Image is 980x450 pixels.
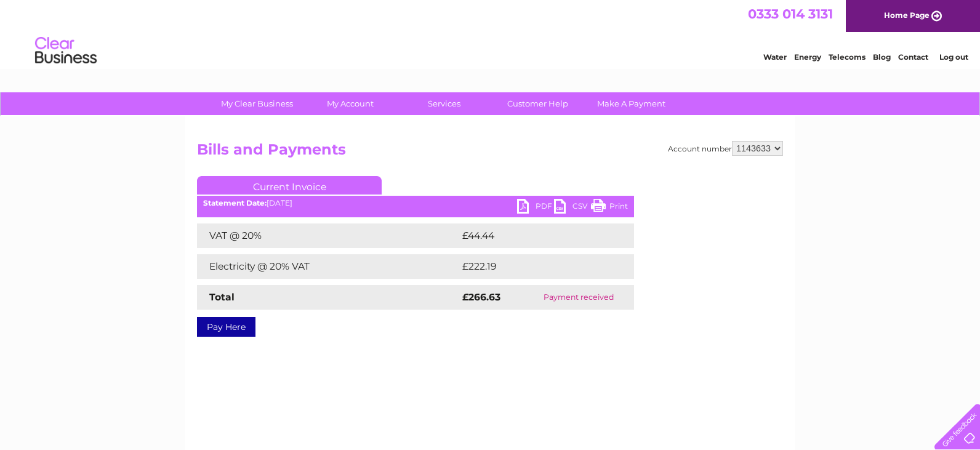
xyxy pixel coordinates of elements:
td: Payment received [523,285,634,310]
a: Services [393,92,495,115]
div: Account number [668,141,783,156]
div: [DATE] [197,199,634,207]
b: Statement Date: [203,198,267,207]
a: Energy [794,52,821,62]
a: Print [591,199,628,217]
td: £44.44 [459,223,610,248]
a: Make A Payment [580,92,682,115]
img: logo.png [34,32,97,70]
a: CSV [554,199,591,217]
a: Blog [873,52,891,62]
a: Telecoms [829,52,866,62]
td: VAT @ 20% [197,223,459,248]
a: My Clear Business [206,92,308,115]
div: Clear Business is a trading name of Verastar Limited (registered in [GEOGRAPHIC_DATA] No. 3667643... [200,7,782,60]
a: Log out [939,52,968,62]
strong: £266.63 [462,291,500,303]
a: Current Invoice [197,176,382,195]
a: Pay Here [197,317,255,337]
a: My Account [300,92,401,115]
strong: Total [209,291,235,303]
a: PDF [517,199,554,217]
a: 0333 014 3131 [748,6,833,22]
h2: Bills and Payments [197,141,783,164]
a: Contact [898,52,928,62]
td: Electricity @ 20% VAT [197,254,459,279]
a: Customer Help [487,92,588,115]
a: Water [763,52,787,62]
td: £222.19 [459,254,611,279]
